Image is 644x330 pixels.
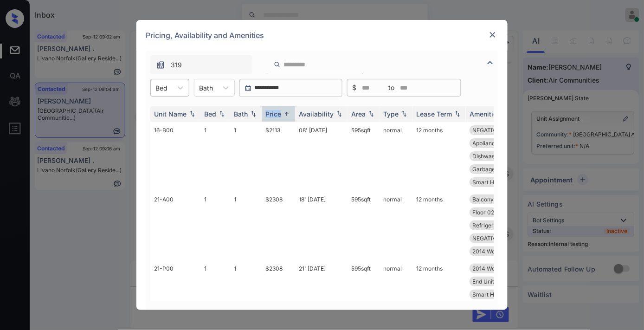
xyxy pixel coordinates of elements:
div: Pricing, Availability and Amenities [136,20,508,51]
img: sorting [335,111,344,117]
img: sorting [367,111,376,117]
span: End Unit [472,278,494,285]
td: 1 [200,260,230,329]
td: 1 [230,260,262,329]
td: 08' [DATE] [295,122,348,191]
td: 12 months [412,122,466,191]
td: 595 sqft [348,191,380,260]
td: 1 [230,122,262,191]
td: 21' [DATE] [295,260,348,329]
img: sorting [249,111,258,117]
img: icon-zuma [485,57,496,68]
td: 595 sqft [348,122,380,191]
span: $ [352,83,356,93]
img: sorting [399,111,409,117]
img: sorting [282,110,291,117]
span: Smart Home Door... [472,291,524,298]
span: Balcony Private [472,196,514,203]
td: 1 [230,191,262,260]
div: Bath [234,110,248,118]
td: $2308 [262,191,295,260]
span: NEGATIVE View P... [472,235,523,242]
td: normal [380,260,412,329]
span: Smart Home Door... [472,179,524,186]
td: 595 sqft [348,260,380,329]
span: to [389,83,395,93]
span: Garbage disposa... [472,166,521,173]
div: Price [265,110,281,118]
td: 1 [200,122,230,191]
td: 12 months [412,260,466,329]
span: Appliances Stai... [472,140,517,147]
td: $2113 [262,122,295,191]
img: sorting [217,111,226,117]
td: normal [380,191,412,260]
div: Area [351,110,366,118]
span: 2014 Wood Floor... [472,265,520,272]
img: close [488,30,497,39]
div: Lease Term [416,110,452,118]
img: sorting [453,111,462,117]
td: 21-A00 [150,191,200,260]
td: 12 months [412,191,466,260]
img: icon-zuma [156,60,165,70]
div: Type [383,110,399,118]
img: icon-zuma [274,60,281,69]
td: 1 [200,191,230,260]
div: Availability [299,110,334,118]
div: Amenities [470,110,501,118]
span: Refrigerator Le... [472,222,516,229]
div: Bed [204,110,216,118]
img: sorting [187,111,197,117]
td: $2308 [262,260,295,329]
span: 2014 Wood Floor... [472,248,520,255]
td: normal [380,122,412,191]
td: 21-P00 [150,260,200,329]
td: 18' [DATE] [295,191,348,260]
span: Floor 02 [472,209,494,216]
span: NEGATIVE View P... [472,127,523,134]
td: 16-B00 [150,122,200,191]
div: Unit Name [154,110,187,118]
span: Dishwasher [472,153,503,160]
span: 319 [171,60,182,70]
